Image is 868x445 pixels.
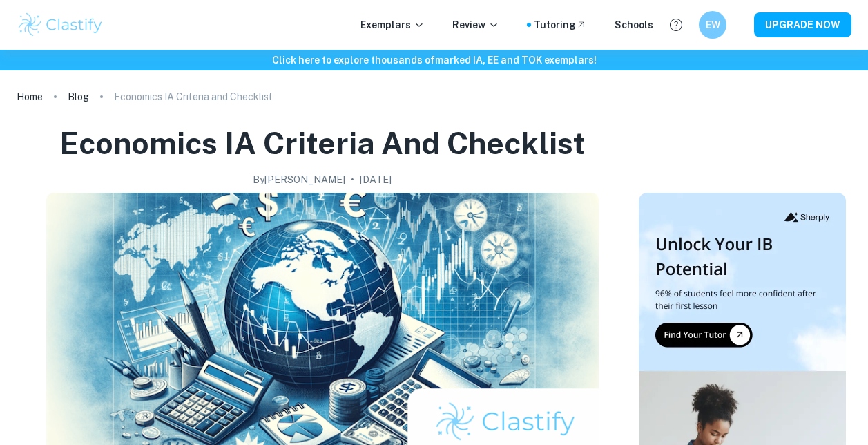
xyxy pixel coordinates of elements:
[452,17,499,32] p: Review
[754,12,851,37] button: UPGRADE NOW
[360,17,425,32] p: Exemplars
[351,172,354,187] p: •
[664,13,688,37] button: Help and Feedback
[68,87,89,106] a: Blog
[615,17,653,32] a: Schools
[59,123,586,164] h1: Economics IA Criteria and Checklist
[705,17,721,32] h6: EW
[17,87,43,106] a: Home
[253,172,345,187] h2: By [PERSON_NAME]
[534,17,587,32] a: Tutoring
[114,89,273,104] p: Economics IA Criteria and Checklist
[699,11,726,39] button: EW
[360,172,392,187] h2: [DATE]
[17,11,104,39] img: Clastify logo
[3,53,865,68] h6: Click here to explore thousands of marked IA, EE and TOK exemplars !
